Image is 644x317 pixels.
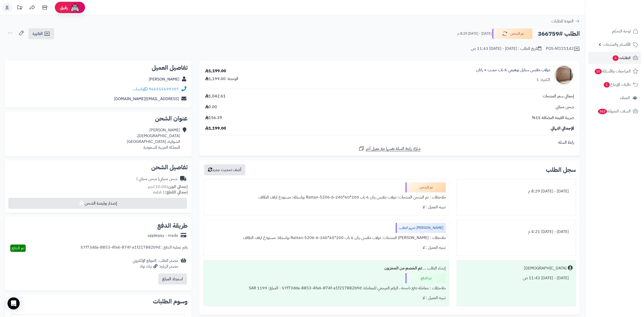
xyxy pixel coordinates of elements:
[12,245,24,251] span: تم الدفع
[205,115,222,121] span: 156.39
[60,5,68,11] span: رفيق
[28,28,54,39] a: الفاتورة
[476,67,550,73] a: دولاب ملابس ستايل بوهيمي 6 باب خشب × راتان
[201,140,578,145] div: رابط السلة
[167,184,188,190] strong: إجمالي الوزن:
[136,176,159,182] span: ( شحن مجاني )
[207,293,446,303] div: تنبيه العميل : لا
[13,3,26,14] a: تحديثات المنصة
[588,25,641,37] a: لوحة التحكم
[588,65,641,77] a: المراجعات والأسئلة10
[612,54,631,61] span: الطلبات
[406,273,446,283] div: تم الدفع
[406,182,446,192] div: تم الشحن
[612,28,631,35] span: لوحة التحكم
[613,55,619,61] span: 4
[8,297,20,309] div: Open Intercom Messenger
[207,202,446,212] div: تنبيه العميل : لا
[157,223,188,229] h2: طريقة الدفع
[133,258,178,269] div: مصدر الطلب :الموقع الإلكتروني
[114,96,179,102] a: [EMAIL_ADDRESS][DOMAIN_NAME]
[9,164,188,170] h2: تفاصيل الشحن
[205,68,226,74] div: 1,199.00
[492,28,533,39] button: تم الشحن
[597,108,631,115] span: السلات المتروكة
[207,192,446,202] div: ملاحظات : تم الشحن المنتجات: دولاب ملابس رتان 6 باب 200*60*240-Rattan-5206-6 بواسطة: مستودع ارفف ...
[148,233,178,239] div: applepay - mada
[588,92,641,104] a: العملاء
[133,86,148,92] a: واتساب
[524,265,567,271] div: [DEMOGRAPHIC_DATA]
[546,46,580,52] div: POS-NT/21142
[366,146,421,152] span: شارك رابط السلة نفسها مع عميل آخر
[127,127,180,150] div: [PERSON_NAME] [DEMOGRAPHIC_DATA]، الشوقية، [GEOGRAPHIC_DATA] المملكة العربية السعودية
[205,126,226,131] span: 1,199.00
[80,245,188,252] div: رقم عملية الدفع : 57f73dda-8853-4fa6-874f-a1f217882b9d
[620,94,630,101] span: العملاء
[554,65,574,85] img: 1749982072-1-90x90.jpg
[396,223,446,233] div: [PERSON_NAME] تجهيز الطلب
[136,176,178,182] div: شحن مجاني
[471,46,541,52] div: تاريخ الطلب : [DATE] - [DATE] 11:43 ص
[148,184,188,190] small: 10.00 كجم
[165,189,188,195] strong: إجمالي القطع:
[153,189,188,195] small: 1 قطعة
[9,65,188,71] h2: تفاصيل العميل
[551,18,580,24] a: العودة للطلبات
[460,227,573,237] div: [DATE] - [DATE] 4:21 م
[588,105,641,117] a: السلات المتروكة363
[207,263,446,273] div: إنشاء الطلب ....
[205,93,226,99] span: 1,042.61
[9,298,188,304] h2: وسوم الطلبات
[133,264,178,269] div: مصدر الزيارة: تيك توك
[32,31,43,37] span: الفاتورة
[149,76,179,82] a: [PERSON_NAME]
[603,81,631,88] span: طلبات الإرجاع
[205,104,217,110] span: 0.00
[603,41,631,48] span: الأقسام والمنتجات
[551,126,574,131] span: الإجمالي النهائي
[598,109,607,114] span: 363
[158,273,187,285] button: استرداد المبلغ
[536,77,550,83] div: الكمية: 1
[543,93,574,99] span: إجمالي سعر المنتجات
[70,3,80,13] img: ai-face.png
[9,115,188,122] h2: عنوان الشحن
[207,233,446,243] div: ملاحظات : [PERSON_NAME] المنتجات: دولاب ملابس رتان 6 باب 200*60*240-Rattan-5206-6 بواسطة: مستودع ...
[149,86,179,92] a: 966555699307
[604,82,610,88] span: 1
[457,31,492,36] small: [DATE] - [DATE] 8:29 م
[205,76,238,82] div: الوحدة: 1,199.00
[551,18,574,24] span: العودة للطلبات
[594,68,631,75] span: المراجعات والأسئلة
[204,164,245,175] button: أضف تحديث جديد
[546,167,576,173] h3: سجل الطلب
[595,69,602,74] span: 10
[538,29,580,39] h2: الطلب #366759
[207,283,446,293] div: ملاحظات : معاملة دفع ناجحة ، الرقم المرجعي للمعاملة: 57f73dda-8853-4fa6-874f-a1f217882b9d - المبل...
[588,52,641,64] a: الطلبات4
[207,243,446,253] div: تنبيه العميل : لا
[358,145,421,152] a: شارك رابط السلة نفسها مع عميل آخر
[460,186,573,196] div: [DATE] - [DATE] 8:29 م
[384,265,422,271] b: تم الخصم من المخزون
[460,273,573,283] div: [DATE] - [DATE] 11:43 ص
[556,104,574,110] span: شحن مجاني
[8,198,187,209] button: إصدار بوليصة الشحن
[588,78,641,91] a: طلبات الإرجاع1
[532,115,574,121] span: ضريبة القيمة المضافة 15%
